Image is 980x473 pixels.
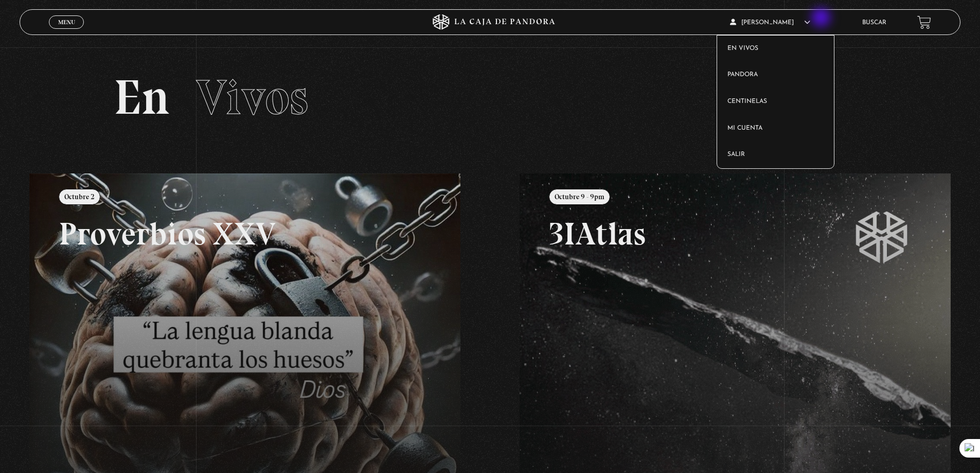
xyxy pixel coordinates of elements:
span: Cerrar [55,28,79,35]
a: En vivos [717,36,834,62]
a: Mi cuenta [717,115,834,142]
a: Salir [717,142,834,168]
a: View your shopping cart [917,15,931,29]
span: [PERSON_NAME] [730,20,810,26]
a: Centinelas [717,89,834,115]
a: Pandora [717,62,834,89]
a: Buscar [862,20,886,26]
h2: En [114,73,866,122]
span: Menu [58,19,75,25]
span: Vivos [196,68,308,127]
